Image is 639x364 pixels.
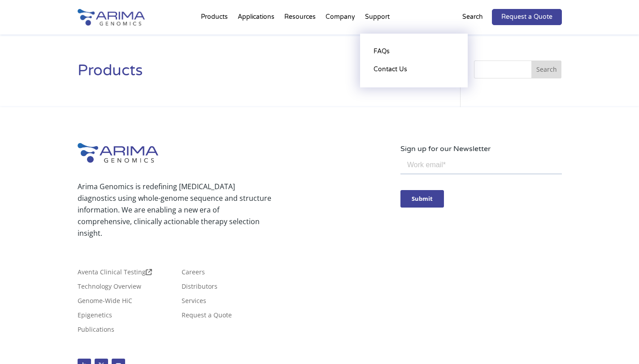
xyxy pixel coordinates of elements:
iframe: Form 0 [400,155,562,213]
a: Careers [182,269,205,279]
a: Request a Quote [492,9,562,25]
a: Distributors [182,283,217,293]
a: Genome-Wide HiC [78,298,132,308]
a: FAQs [369,43,459,61]
a: Contact Us [369,61,459,78]
a: Request a Quote [182,312,232,322]
p: Sign up for our Newsletter [400,143,562,155]
a: Technology Overview [78,283,141,293]
img: Arima-Genomics-logo [78,9,145,26]
a: Aventa Clinical Testing [78,269,152,279]
a: Publications [78,326,114,336]
p: Search [462,11,483,23]
a: Epigenetics [78,312,112,322]
h1: Products [78,61,434,88]
button: Search [531,61,562,78]
a: Services [182,298,206,308]
img: Arima-Genomics-logo [78,143,158,163]
p: Arima Genomics is redefining [MEDICAL_DATA] diagnostics using whole-genome sequence and structure... [78,181,271,239]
